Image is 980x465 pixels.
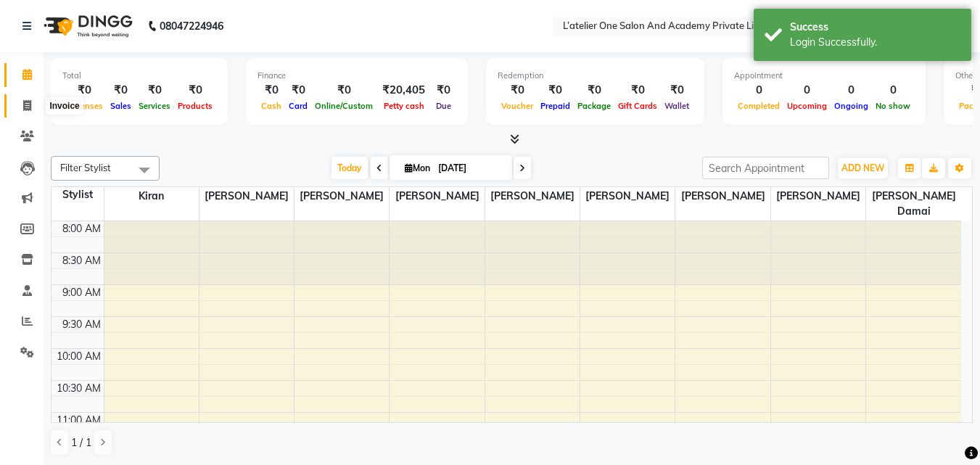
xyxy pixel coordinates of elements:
b: 08047224946 [160,6,223,46]
span: Cash [258,101,285,111]
div: ₹0 [107,82,135,99]
span: Card [285,101,311,111]
div: 0 [783,82,831,99]
div: 0 [831,82,872,99]
div: ₹0 [498,82,537,99]
span: Package [574,101,614,111]
span: [PERSON_NAME] [199,187,294,205]
span: [PERSON_NAME] Damai [866,187,961,221]
input: Search Appointment [702,157,829,179]
div: 0 [734,82,783,99]
span: ADD NEW [841,162,884,173]
span: Due [432,101,455,111]
div: 0 [872,82,914,99]
span: Mon [401,162,434,173]
span: Wallet [661,101,693,111]
div: 10:00 AM [54,349,104,364]
div: 9:00 AM [59,285,104,300]
span: Completed [734,101,783,111]
div: Total [62,70,216,82]
div: ₹0 [285,82,311,99]
div: Appointment [734,70,914,82]
div: Redemption [498,70,693,82]
div: ₹0 [62,82,107,99]
div: 8:30 AM [59,253,104,268]
span: [PERSON_NAME] [485,187,580,205]
span: Gift Cards [614,101,661,111]
img: logo [37,6,136,46]
span: Ongoing [831,101,872,111]
span: [PERSON_NAME] [771,187,865,205]
div: ₹0 [537,82,574,99]
span: Petty cash [380,101,428,111]
div: ₹0 [614,82,661,99]
span: Today [332,157,368,179]
div: Finance [258,70,456,82]
div: 11:00 AM [54,413,104,428]
div: ₹0 [135,82,174,99]
span: [PERSON_NAME] [580,187,675,205]
div: Stylist [52,187,104,202]
div: ₹0 [661,82,693,99]
span: [PERSON_NAME] [295,187,389,205]
div: Success [790,20,960,35]
span: [PERSON_NAME] [390,187,484,205]
div: ₹20,405 [376,82,431,99]
div: Invoice [46,97,83,115]
div: ₹0 [311,82,376,99]
div: 9:30 AM [59,317,104,332]
span: Online/Custom [311,101,376,111]
span: Prepaid [537,101,574,111]
span: Services [135,101,174,111]
span: Products [174,101,216,111]
div: ₹0 [258,82,285,99]
span: Sales [107,101,135,111]
span: Voucher [498,101,537,111]
span: 1 / 1 [71,435,91,450]
span: Kiran [104,187,199,205]
div: ₹0 [174,82,216,99]
div: Login Successfully. [790,35,960,50]
div: 10:30 AM [54,381,104,396]
span: Filter Stylist [60,162,111,173]
span: [PERSON_NAME] [675,187,770,205]
div: ₹0 [574,82,614,99]
span: Upcoming [783,101,831,111]
div: 8:00 AM [59,221,104,236]
input: 2025-09-01 [434,157,506,179]
span: No show [872,101,914,111]
button: ADD NEW [838,158,888,178]
div: ₹0 [431,82,456,99]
